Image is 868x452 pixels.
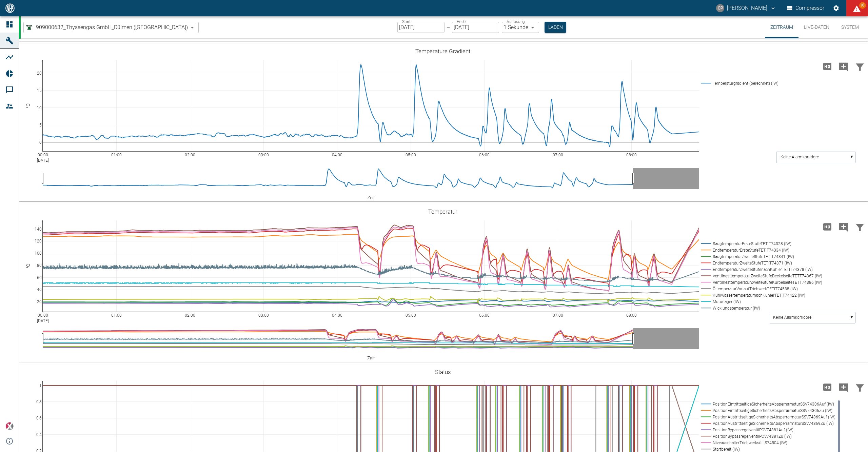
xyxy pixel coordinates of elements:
[25,23,188,32] a: 909000632_Thyssengas GmbH_Dülmen ([GEOGRAPHIC_DATA])
[835,218,852,236] button: Kommentar hinzufügen
[507,19,525,24] label: Auflösung
[402,19,411,24] label: Start
[786,2,826,14] button: Compressor
[447,23,450,31] p: –
[859,2,866,9] span: 95
[835,378,852,396] button: Kommentar hinzufügen
[397,22,445,33] input: DD.MM.YYYY
[852,58,868,75] button: Daten filtern
[715,2,777,14] button: christoph.palm@neuman-esser.com
[5,422,14,430] img: Xplore Logo
[545,22,566,33] button: Laden
[798,16,835,38] button: Live-Daten
[830,2,842,14] button: Einstellungen
[765,16,798,38] button: Zeitraum
[5,3,15,13] img: logo
[819,384,835,390] span: Hohe Auflösung
[819,223,835,230] span: Hohe Auflösung
[835,58,852,75] button: Kommentar hinzufügen
[852,218,868,236] button: Daten filtern
[781,155,819,159] text: Keine Alarmkorridore
[773,315,811,320] text: Keine Alarmkorridore
[36,23,188,31] span: 909000632_Thyssengas GmbH_Dülmen ([GEOGRAPHIC_DATA])
[502,22,539,33] div: 1 Sekunde
[835,16,865,38] button: System
[452,22,499,33] input: DD.MM.YYYY
[852,378,868,396] button: Daten filtern
[457,19,466,24] label: Ende
[819,63,835,69] span: Hohe Auflösung
[716,4,724,12] div: CP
